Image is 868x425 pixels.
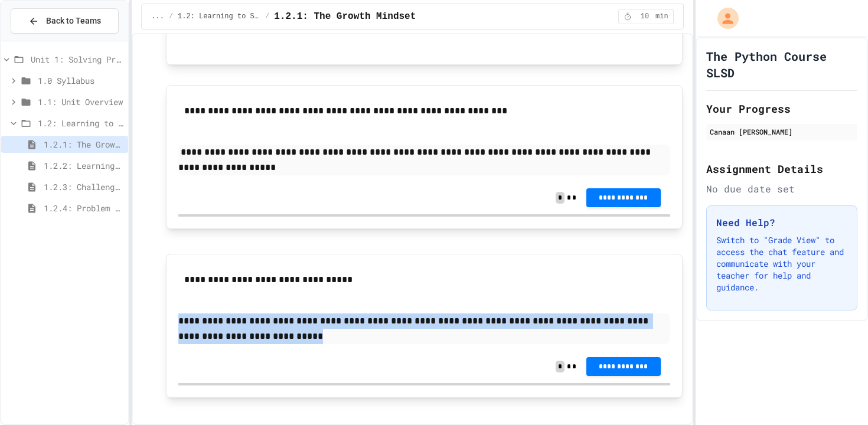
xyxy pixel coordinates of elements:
[44,138,123,151] span: 1.2.1: The Growth Mindset
[38,117,123,129] span: 1.2: Learning to Solve Hard Problems
[705,5,742,32] div: My Account
[716,215,847,230] h3: Need Help?
[710,126,854,137] div: Canaan [PERSON_NAME]
[706,182,857,196] div: No due date set
[169,12,173,21] span: /
[38,74,123,87] span: 1.0 Syllabus
[11,8,119,34] button: Back to Teams
[706,161,857,177] h2: Assignment Details
[44,159,123,172] span: 1.2.2: Learning to Solve Hard Problems
[31,53,123,66] span: Unit 1: Solving Problems in Computer Science
[178,12,260,21] span: 1.2: Learning to Solve Hard Problems
[38,96,123,108] span: 1.1: Unit Overview
[274,9,416,24] span: 1.2.1: The Growth Mindset
[44,181,123,193] span: 1.2.3: Challenge Problem - The Bridge
[635,12,654,21] span: 10
[46,15,101,27] span: Back to Teams
[655,12,668,21] span: min
[706,100,857,117] h2: Your Progress
[706,48,857,81] h1: The Python Course SLSD
[716,234,847,293] p: Switch to "Grade View" to access the chat feature and communicate with your teacher for help and ...
[151,12,164,21] span: ...
[265,12,269,21] span: /
[44,202,123,214] span: 1.2.4: Problem Solving Practice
